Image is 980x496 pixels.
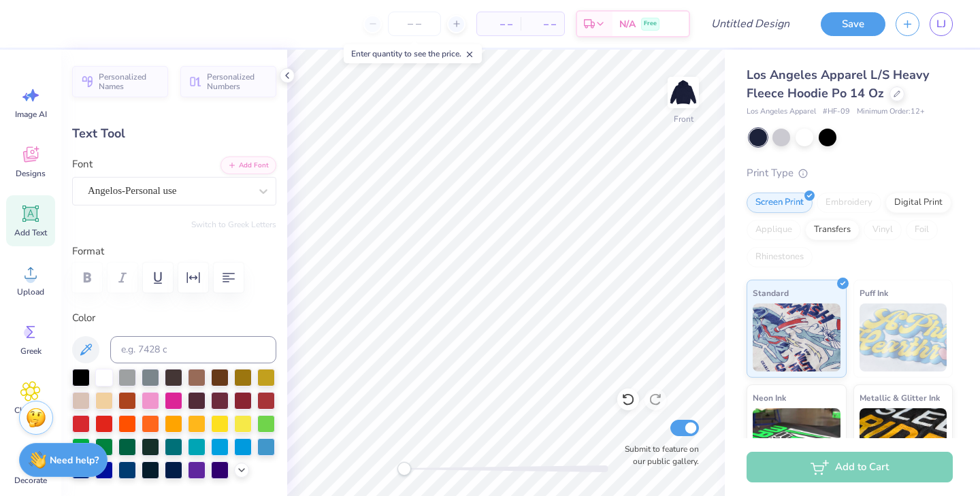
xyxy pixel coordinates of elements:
[885,193,951,213] div: Digital Print
[860,391,940,405] span: Metallic & Glitter Ink
[191,219,276,230] button: Switch to Greek Letters
[344,44,482,63] div: Enter quantity to see the price.
[8,405,53,427] span: Clipart & logos
[747,106,816,118] span: Los Angeles Apparel
[860,408,947,476] img: Metallic & Glitter Ink
[397,462,411,476] div: Accessibility label
[14,227,47,238] span: Add Text
[700,10,800,37] input: Untitled Design
[485,17,512,31] span: – –
[817,193,881,213] div: Embroidery
[17,286,44,297] span: Upload
[529,17,556,31] span: – –
[805,220,860,240] div: Transfers
[619,17,636,31] span: N/A
[72,156,93,172] label: Font
[753,408,840,476] img: Neon Ink
[72,310,276,326] label: Color
[747,193,813,213] div: Screen Print
[14,475,47,486] span: Decorate
[860,286,888,300] span: Puff Ink
[16,168,46,179] span: Designs
[617,443,699,467] label: Submit to feature on our public gallery.
[753,303,840,371] img: Standard
[207,72,268,91] span: Personalized Numbers
[857,106,925,118] span: Minimum Order: 12 +
[72,244,276,259] label: Format
[72,66,168,97] button: Personalized Names
[753,286,789,300] span: Standard
[674,113,693,125] div: Front
[864,220,902,240] div: Vinyl
[747,165,953,181] div: Print Type
[930,12,953,36] a: LJ
[72,125,276,143] div: Text Tool
[644,19,657,29] span: Free
[220,156,276,174] button: Add Font
[747,220,801,240] div: Applique
[110,336,276,363] input: e.g. 7428 c
[747,67,929,101] span: Los Angeles Apparel L/S Heavy Fleece Hoodie Po 14 Oz
[20,346,42,357] span: Greek
[15,109,47,120] span: Image AI
[670,79,697,106] img: Front
[747,247,813,267] div: Rhinestones
[906,220,938,240] div: Foil
[860,303,947,371] img: Puff Ink
[50,454,99,467] strong: Need help?
[99,72,160,91] span: Personalized Names
[753,391,786,405] span: Neon Ink
[180,66,276,97] button: Personalized Numbers
[388,12,441,36] input: – –
[821,12,885,36] button: Save
[936,16,946,32] span: LJ
[823,106,850,118] span: # HF-09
